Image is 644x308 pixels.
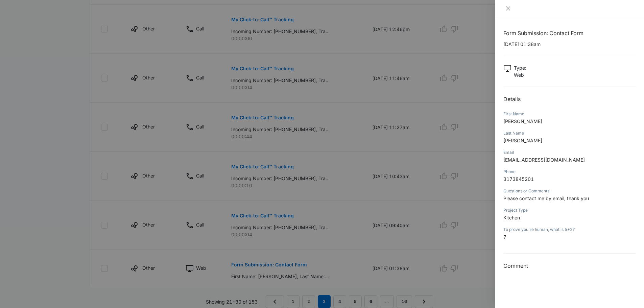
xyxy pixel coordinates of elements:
[503,169,636,175] div: Phone
[503,111,636,117] div: First Name
[514,64,526,71] p: Type :
[503,29,636,37] h1: Form Submission: Contact Form
[503,149,636,156] div: Email
[503,176,534,182] span: 3173845201
[503,227,636,233] div: To prove you're human, what is 5+2?
[505,6,511,11] span: close
[503,234,506,240] span: 7
[503,262,636,270] h3: Comment
[503,195,589,201] span: Please contact me by email, thank you
[503,188,636,194] div: Questions or Comments
[503,41,636,48] p: [DATE] 01:38am
[503,95,636,103] h2: Details
[514,71,526,78] p: Web
[503,5,513,11] button: Close
[503,118,542,124] span: [PERSON_NAME]
[503,138,542,143] span: [PERSON_NAME]
[503,157,585,163] span: [EMAIL_ADDRESS][DOMAIN_NAME]
[503,215,520,220] span: Kitchen
[503,130,636,136] div: Last Name
[503,207,636,213] div: Project Type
